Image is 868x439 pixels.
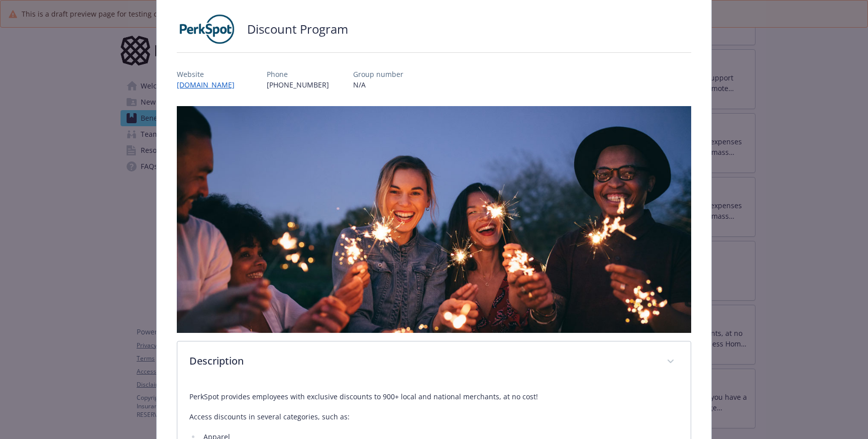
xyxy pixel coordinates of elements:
[177,80,243,90] a: [DOMAIN_NAME]
[353,79,403,90] p: N/A
[267,79,329,90] p: [PHONE_NUMBER]
[267,69,329,79] p: Phone
[177,14,237,44] img: PerkSpot
[189,391,679,403] p: PerkSpot provides employees with exclusive discounts to 900+ local and national merchants, at no ...
[353,69,403,79] p: Group number
[247,21,348,38] h2: Discount Program
[189,411,679,423] p: Access discounts in several categories, such as:
[177,106,691,333] img: banner
[189,354,655,369] p: Description
[177,69,243,79] p: Website
[177,341,691,383] div: Description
